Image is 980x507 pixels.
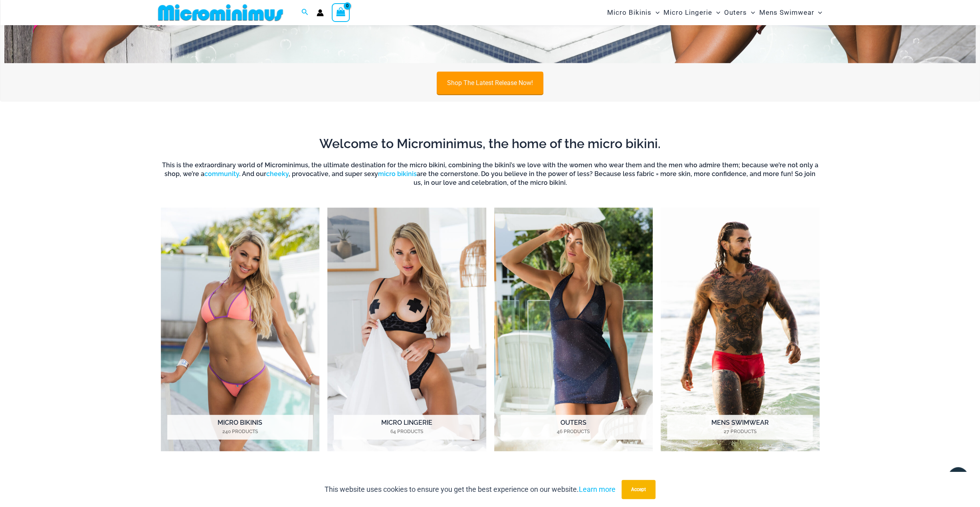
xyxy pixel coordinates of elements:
img: MM SHOP LOGO FLAT [155,4,286,22]
span: Micro Bikinis [607,2,651,23]
a: Visit product category Mens Swimwear [661,208,820,452]
h2: Welcome to Microminimus, the home of the micro bikini. [161,135,820,152]
p: This website uses cookies to ensure you get the best experience on our website. [325,483,616,495]
mark: 240 Products [167,428,313,435]
mark: 27 Products [667,428,813,435]
mark: 46 Products [501,428,646,435]
span: Micro Lingerie [663,2,712,23]
img: Mens Swimwear [661,208,820,452]
span: Menu Toggle [712,2,720,23]
img: Micro Lingerie [327,208,486,452]
img: Micro Bikinis [161,208,320,452]
mark: 64 Products [334,428,479,435]
span: Menu Toggle [814,2,822,23]
span: Outers [724,2,747,23]
img: Outers [494,208,653,452]
h2: Mens Swimwear [667,415,813,440]
a: Mens SwimwearMenu ToggleMenu Toggle [757,2,824,23]
h6: This is the extraordinary world of Microminimus, the ultimate destination for the micro bikini, c... [161,161,820,188]
a: Search icon link [301,8,309,18]
span: Menu Toggle [747,2,755,23]
a: Micro LingerieMenu ToggleMenu Toggle [661,2,722,23]
a: Shop The Latest Release Now! [437,71,543,94]
a: community [204,170,239,178]
nav: Site Navigation [604,1,826,24]
a: Visit product category Micro Lingerie [327,208,486,452]
button: Accept [622,480,655,499]
h2: Micro Lingerie [334,415,479,440]
a: Micro BikinisMenu ToggleMenu Toggle [605,2,661,23]
a: cheeky [266,170,289,178]
a: View Shopping Cart, empty [332,3,350,22]
a: Account icon link [317,9,324,16]
h2: Outers [501,415,646,440]
a: Visit product category Outers [494,208,653,452]
h2: Micro Bikinis [167,415,313,440]
a: Visit product category Micro Bikinis [161,208,320,452]
span: Mens Swimwear [759,2,814,23]
a: micro bikinis [378,170,417,178]
a: OutersMenu ToggleMenu Toggle [722,2,757,23]
a: Learn more [579,485,616,493]
span: Menu Toggle [651,2,659,23]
